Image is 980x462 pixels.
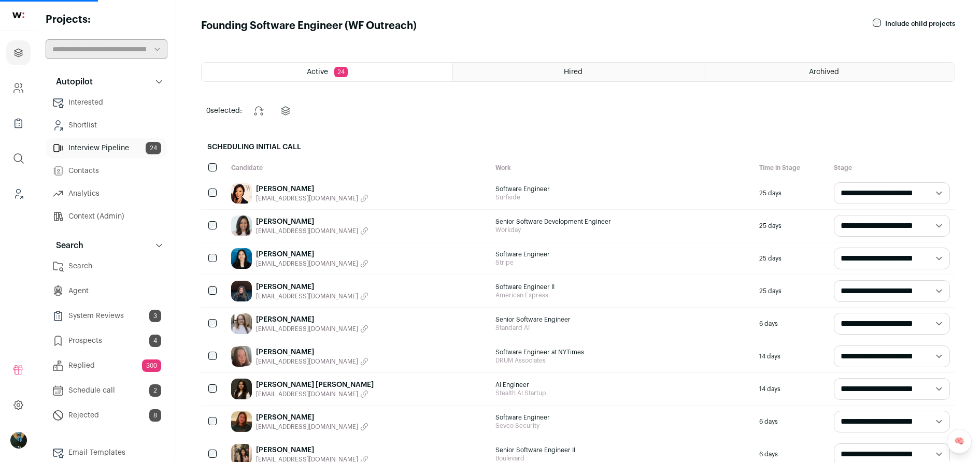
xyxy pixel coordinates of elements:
span: Archived [809,68,839,76]
a: System Reviews3 [46,306,167,326]
a: [PERSON_NAME] [256,249,368,259]
div: 6 days [754,406,829,438]
img: wellfound-shorthand-0d5821cbd27db2630d0214b213865d53afaa358527fdda9d0ea32b1df1b89c2c.svg [12,12,24,18]
a: [PERSON_NAME] [256,314,368,325]
a: [PERSON_NAME] [256,282,368,292]
a: Analytics [46,183,167,204]
img: 5c426434db9962851bfce98b395749b5ee3e2e89345d4d5d31aaeee4c307439e [231,346,252,367]
h2: Scheduling Initial Call [201,136,955,158]
span: 8 [149,409,161,422]
div: 14 days [754,340,829,372]
button: [EMAIL_ADDRESS][DOMAIN_NAME] [256,325,368,333]
div: Candidate [226,158,490,177]
span: American Express [495,291,749,299]
a: Replied300 [46,355,167,376]
a: [PERSON_NAME] [256,216,368,227]
span: Sevco Security [495,422,749,430]
a: Interview Pipeline24 [46,138,167,158]
a: 🧠 [947,429,972,454]
span: Senior Software Development Engineer [495,218,749,226]
a: Company Lists [6,111,31,136]
span: 24 [146,142,161,154]
div: 14 days [754,373,829,405]
a: Schedule call2 [46,380,167,401]
span: [EMAIL_ADDRESS][DOMAIN_NAME] [256,292,358,300]
span: 0 [206,107,210,114]
span: [EMAIL_ADDRESS][DOMAIN_NAME] [256,325,358,333]
span: Software Engineer II [495,283,749,291]
button: [EMAIL_ADDRESS][DOMAIN_NAME] [256,194,368,203]
span: Software Engineer [495,250,749,258]
span: Software Engineer [495,413,749,422]
button: [EMAIL_ADDRESS][DOMAIN_NAME] [256,390,374,398]
div: Time in Stage [754,158,829,177]
button: [EMAIL_ADDRESS][DOMAIN_NAME] [256,292,368,300]
a: Rejected8 [46,405,167,426]
button: Open dropdown [10,432,27,449]
span: [EMAIL_ADDRESS][DOMAIN_NAME] [256,390,358,398]
a: Company and ATS Settings [6,76,31,100]
a: [PERSON_NAME] [256,184,368,194]
a: Prospects4 [46,330,167,351]
span: Software Engineer [495,185,749,193]
a: [PERSON_NAME] [256,347,368,357]
a: Projects [6,40,31,65]
div: 6 days [754,308,829,340]
span: [EMAIL_ADDRESS][DOMAIN_NAME] [256,194,358,203]
span: AI Engineer [495,381,749,389]
div: 25 days [754,275,829,307]
img: 12031951-medium_jpg [10,432,27,449]
img: 3bb2231863ae9de08472ef2ef4a2dac1ee0586f33c63fc4f457dc7e7d531b287.jpg [231,183,252,204]
span: Senior Software Engineer II [495,446,749,454]
div: Work [490,158,755,177]
span: selected: [206,106,242,116]
label: Include child projects [885,20,955,28]
img: 8dc5308e9856ba8b146e865d3e0101cecba397d79c392eef46338f36453a5cf4 [231,215,252,236]
span: Senior Software Engineer [495,315,749,324]
span: Software Engineer at NYTimes [495,348,749,356]
p: Autopilot [50,76,93,88]
span: Standard AI [495,324,749,332]
button: [EMAIL_ADDRESS][DOMAIN_NAME] [256,423,368,431]
button: Search [46,235,167,256]
a: Agent [46,281,167,301]
img: bfbac96490ce751b2a703cdfbdcca4576a2a44d60cff067b7926196b99f1003e.jpg [231,248,252,269]
img: 594b5623f77406e7b10d0a32823205f21c81d72cd44cdd0a96b61b75dae4f667 [231,281,252,301]
button: [EMAIL_ADDRESS][DOMAIN_NAME] [256,357,368,366]
img: 78040fcaeb108ca2e4c66108bd116062920d1bb8220afbc3ec2ba7522b3a945c.jpg [231,379,252,399]
button: [EMAIL_ADDRESS][DOMAIN_NAME] [256,227,368,235]
div: Stage [829,158,955,177]
span: Hired [564,68,583,76]
a: [PERSON_NAME] [256,412,368,423]
img: c1b0becb01aeb3eef6cfb1ae6ddc442e6fec444d1fb66eca40a0c160547ad303.jpg [231,411,252,432]
span: Active [307,68,328,76]
h1: Founding Software Engineer (WF Outreach) [201,19,417,33]
button: [EMAIL_ADDRESS][DOMAIN_NAME] [256,259,368,268]
p: Search [50,239,83,252]
span: 300 [142,359,161,372]
button: Autopilot [46,71,167,92]
span: [EMAIL_ADDRESS][DOMAIN_NAME] [256,227,358,235]
img: f19ec2fdc3edcb3b9c8664b18d91fbf6de594ce4538809a3598a557d66abb58d [231,313,252,334]
a: Shortlist [46,115,167,136]
a: Contacts [46,161,167,181]
span: Stealth AI Startup [495,389,749,397]
span: [EMAIL_ADDRESS][DOMAIN_NAME] [256,259,358,268]
div: 25 days [754,242,829,275]
a: Interested [46,92,167,113]
a: [PERSON_NAME] [256,445,368,455]
span: [EMAIL_ADDRESS][DOMAIN_NAME] [256,423,358,431]
div: 25 days [754,177,829,209]
span: [EMAIL_ADDRESS][DOMAIN_NAME] [256,357,358,366]
span: 24 [334,67,348,77]
a: Leads (Backoffice) [6,181,31,206]
div: 25 days [754,210,829,242]
a: Hired [453,63,703,81]
span: DRUM Associates [495,356,749,365]
span: Surfside [495,193,749,201]
span: 4 [149,335,161,347]
a: Context (Admin) [46,206,167,227]
span: 2 [149,384,161,397]
h2: Projects: [46,12,167,27]
span: Workday [495,226,749,234]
